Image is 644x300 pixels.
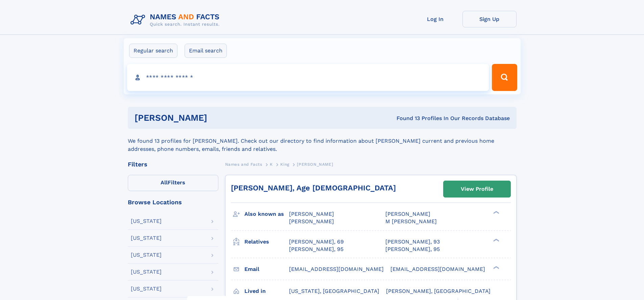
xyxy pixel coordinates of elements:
a: View Profile [444,181,510,197]
div: [US_STATE] [131,235,162,241]
span: [PERSON_NAME] [297,162,333,167]
a: Names and Facts [225,160,262,168]
div: Browse Locations [128,199,218,205]
span: King [280,162,289,167]
h3: Relatives [244,236,289,248]
div: [US_STATE] [131,252,162,258]
a: [PERSON_NAME], 95 [385,246,440,253]
a: [PERSON_NAME], 93 [385,238,440,246]
div: [US_STATE] [131,286,162,292]
span: M [PERSON_NAME] [385,218,437,225]
label: Regular search [129,44,177,58]
span: All [161,179,168,186]
label: Filters [128,175,218,191]
img: Logo Names and Facts [128,11,225,29]
span: [US_STATE], [GEOGRAPHIC_DATA] [289,288,379,294]
button: Search Button [492,64,517,91]
span: [PERSON_NAME], [GEOGRAPHIC_DATA] [386,288,491,294]
h3: Lived in [244,285,289,297]
span: [PERSON_NAME] [385,211,430,217]
div: View Profile [461,181,493,197]
div: We found 13 profiles for [PERSON_NAME]. Check out our directory to find information about [PERSON... [128,129,517,153]
div: [US_STATE] [131,269,162,275]
span: [EMAIL_ADDRESS][DOMAIN_NAME] [289,266,384,272]
a: Sign Up [462,11,517,27]
a: King [280,160,289,168]
div: ❯ [492,265,500,270]
span: [PERSON_NAME] [289,211,334,217]
div: Found 13 Profiles In Our Records Database [302,115,510,122]
div: Filters [128,161,218,167]
label: Email search [185,44,227,58]
h3: Also known as [244,208,289,220]
input: search input [127,64,489,91]
span: [PERSON_NAME] [289,218,334,225]
h1: [PERSON_NAME] [135,114,302,122]
a: [PERSON_NAME], 69 [289,238,344,246]
span: [EMAIL_ADDRESS][DOMAIN_NAME] [390,266,485,272]
span: K [270,162,273,167]
div: [US_STATE] [131,218,162,224]
a: K [270,160,273,168]
a: [PERSON_NAME], 95 [289,246,343,253]
a: [PERSON_NAME], Age [DEMOGRAPHIC_DATA] [231,184,396,192]
div: ❯ [492,210,500,215]
div: ❯ [492,238,500,242]
a: Log In [408,11,462,27]
h3: Email [244,263,289,275]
